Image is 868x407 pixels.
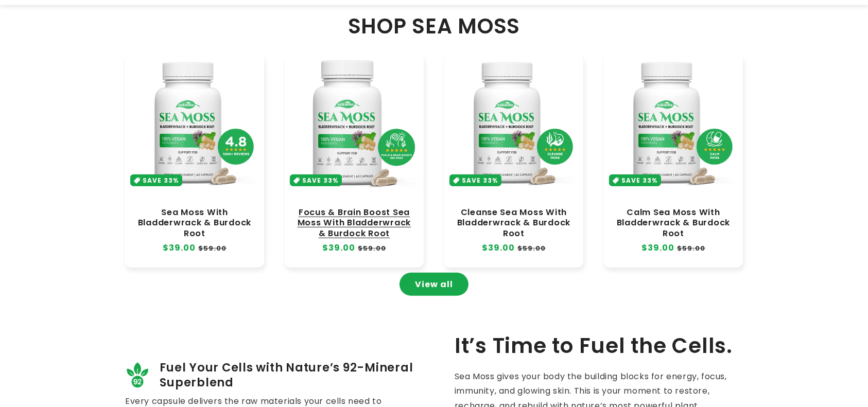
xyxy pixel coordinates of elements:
[455,207,573,238] a: Cleanse Sea Moss With Bladderwrack & Burdock Root
[295,207,413,238] a: Focus & Brain Boost Sea Moss With Bladderwrack & Burdock Root
[125,55,743,268] ul: Slider
[125,13,743,39] h2: SHOP SEA MOSS
[455,333,743,359] h2: It’s Time to Fuel the Cells.
[160,360,414,391] span: Fuel Your Cells with Nature’s 92-Mineral Superblend
[614,207,733,238] a: Calm Sea Moss With Bladderwrack & Burdock Root
[135,207,254,238] a: Sea Moss With Bladderwrack & Burdock Root
[400,273,468,296] a: View all products in the Sea Moss Capsules collection
[125,362,151,388] img: 92_minerals_0af21d8c-fe1a-43ec-98b6-8e1103ae452c.png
